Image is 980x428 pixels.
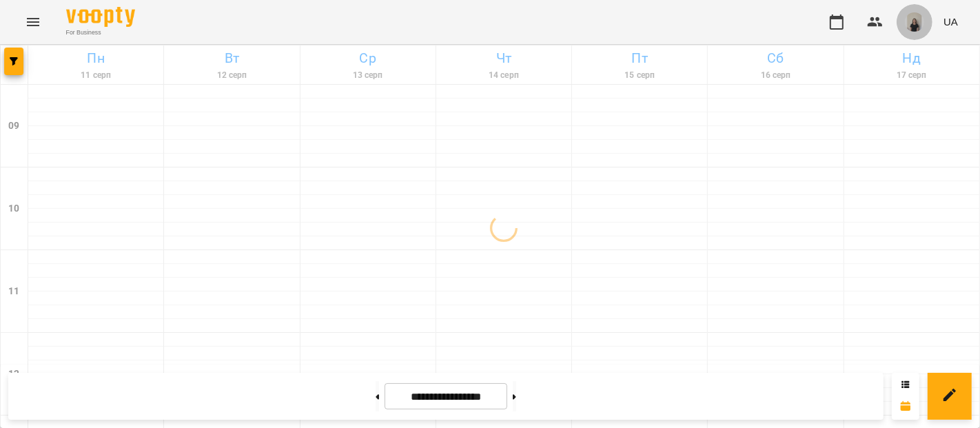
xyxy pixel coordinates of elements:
[710,69,841,82] h6: 16 серп
[8,201,19,216] h6: 10
[30,48,161,69] h6: Пн
[938,9,963,34] button: UA
[166,69,297,82] h6: 12 серп
[846,48,977,69] h6: Нд
[8,119,19,134] h6: 09
[438,48,569,69] h6: Чт
[943,14,958,29] span: UA
[905,12,924,32] img: a3bfcddf6556b8c8331b99a2d66cc7fb.png
[303,48,433,69] h6: Ср
[438,69,569,82] h6: 14 серп
[846,69,977,82] h6: 17 серп
[66,7,135,27] img: Voopty Logo
[574,48,705,69] h6: Пт
[303,69,433,82] h6: 13 серп
[574,69,705,82] h6: 15 серп
[17,6,50,39] button: Menu
[30,69,161,82] h6: 11 серп
[8,284,19,299] h6: 11
[166,48,297,69] h6: Вт
[710,48,841,69] h6: Сб
[66,28,135,37] span: For Business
